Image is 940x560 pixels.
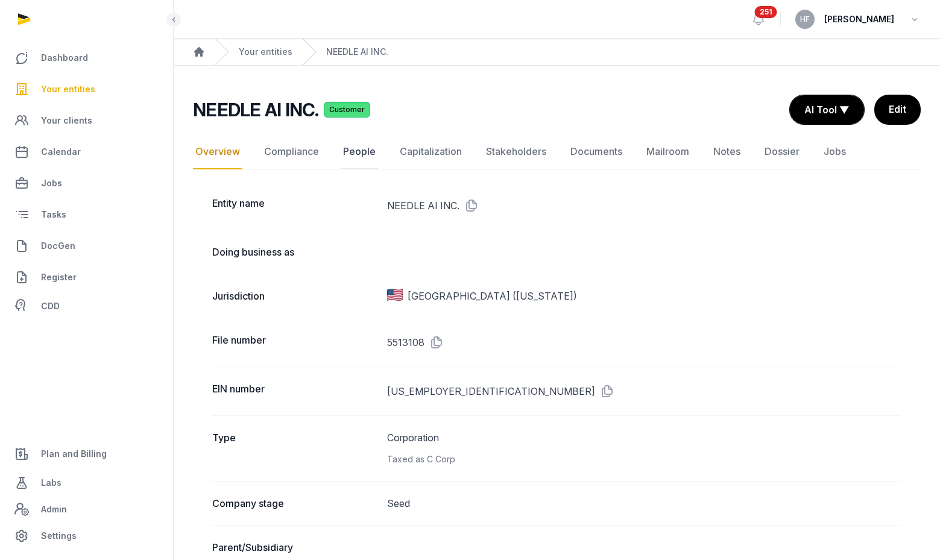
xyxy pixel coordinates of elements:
a: Your entities [239,46,292,58]
span: Tasks [41,207,66,222]
a: Your entities [10,75,163,104]
span: Register [41,270,77,285]
dt: Parent/Subsidiary [212,540,377,555]
dd: Corporation [387,430,901,467]
span: Dashboard [41,51,88,65]
a: Compliance [262,134,321,169]
a: CDD [10,294,163,318]
span: DocGen [41,239,75,253]
a: Labs [10,468,163,497]
button: HF [795,10,815,29]
span: CDD [41,299,60,313]
span: Your clients [41,113,92,128]
span: Labs [41,476,62,490]
span: Admin [41,502,67,517]
a: Settings [10,521,163,550]
dt: Jurisdiction [212,289,377,303]
a: Calendar [10,137,163,166]
dt: EIN number [212,382,377,401]
span: Calendar [41,145,81,159]
a: Stakeholders [484,134,549,169]
a: Your clients [10,106,163,135]
a: Plan and Billing [10,439,163,468]
a: Dossier [762,134,802,169]
a: Jobs [10,169,163,198]
dt: Company stage [212,496,377,511]
span: Plan and Billing [41,447,107,461]
span: Jobs [41,176,62,190]
nav: Tabs [193,134,921,169]
dd: NEEDLE AI INC. [387,196,901,215]
div: Taxed as C Corp [387,452,901,467]
span: Your entities [41,82,95,96]
dt: Entity name [212,196,377,215]
h2: NEEDLE AI INC. [193,99,319,121]
a: Dashboard [10,43,163,72]
a: DocGen [10,231,163,260]
dt: File number [212,333,377,352]
a: Admin [10,497,163,521]
a: People [341,134,378,169]
span: 251 [755,6,777,18]
a: Edit [874,95,921,125]
a: Mailroom [644,134,692,169]
a: Tasks [10,200,163,229]
a: Capitalization [397,134,464,169]
span: HF [800,16,810,23]
span: [GEOGRAPHIC_DATA] ([US_STATE]) [408,289,577,303]
a: Register [10,263,163,292]
a: NEEDLE AI INC. [326,46,388,58]
button: AI Tool ▼ [790,95,864,124]
dd: [US_EMPLOYER_IDENTIFICATION_NUMBER] [387,382,901,401]
dd: 5513108 [387,333,901,352]
dd: Seed [387,496,901,511]
span: [PERSON_NAME] [824,12,894,27]
a: Jobs [821,134,848,169]
nav: Breadcrumb [174,39,940,66]
a: Overview [193,134,242,169]
span: Settings [41,529,77,543]
a: Documents [568,134,625,169]
dt: Type [212,430,377,467]
span: Customer [324,102,370,118]
dt: Doing business as [212,245,377,259]
a: Notes [711,134,743,169]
